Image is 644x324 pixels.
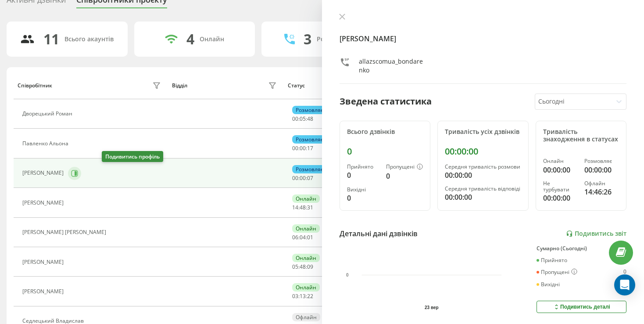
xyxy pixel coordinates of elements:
[537,245,626,252] div: Сумарно (Сьогодні)
[292,293,313,299] div: : :
[22,140,71,147] div: Павленко Альона
[300,263,306,270] span: 48
[307,204,313,211] span: 31
[553,303,610,310] div: Подивитись деталі
[359,57,423,75] div: allazscomua_bondarenko
[200,36,224,43] div: Онлайн
[445,164,521,170] div: Середня тривалість розмови
[292,194,320,203] div: Онлайн
[43,31,59,47] div: 11
[386,164,423,171] div: Пропущені
[543,180,578,193] div: Не турбувати
[22,259,66,265] div: [PERSON_NAME]
[292,224,320,233] div: Онлайн
[22,170,66,176] div: [PERSON_NAME]
[445,170,521,180] div: 00:00:00
[292,165,327,173] div: Розмовляє
[537,269,577,276] div: Пропущені
[300,174,306,182] span: 00
[584,180,619,187] div: Офлайн
[292,234,313,241] div: : :
[292,106,327,114] div: Розмовляє
[292,175,313,181] div: : :
[543,128,619,143] div: Тривалість знаходження в статусах
[22,200,66,206] div: [PERSON_NAME]
[340,228,418,239] div: Детальні дані дзвінків
[300,144,306,152] span: 00
[292,263,298,270] span: 05
[543,165,578,175] div: 00:00:00
[22,229,108,235] div: [PERSON_NAME] [PERSON_NAME]
[22,111,75,117] div: Дворецький Роман
[584,187,619,197] div: 14:46:26
[292,283,320,292] div: Онлайн
[292,205,313,211] div: : :
[292,204,298,211] span: 14
[425,305,439,310] text: 23 вер
[347,146,423,157] div: 0
[347,128,423,136] div: Всього дзвінків
[347,187,379,193] div: Вихідні
[386,171,423,181] div: 0
[22,318,86,324] div: Седлецький Владислав
[292,116,313,122] div: : :
[292,292,298,300] span: 03
[22,288,66,295] div: [PERSON_NAME]
[307,144,313,152] span: 17
[300,234,306,241] span: 04
[307,174,313,182] span: 07
[300,204,306,211] span: 48
[304,31,311,47] div: 3
[347,193,379,203] div: 0
[292,115,298,122] span: 00
[186,31,194,47] div: 4
[292,174,298,182] span: 00
[340,33,626,44] h4: [PERSON_NAME]
[445,186,521,192] div: Середня тривалість відповіді
[614,274,635,295] div: Open Intercom Messenger
[566,230,626,238] a: Подивитись звіт
[623,269,626,276] div: 0
[292,144,298,152] span: 00
[292,264,313,270] div: : :
[537,257,567,263] div: Прийнято
[584,158,619,164] div: Розмовляє
[340,95,432,108] div: Зведена статистика
[292,135,327,144] div: Розмовляє
[445,128,521,136] div: Тривалість усіх дзвінків
[307,115,313,122] span: 48
[307,234,313,241] span: 01
[307,263,313,270] span: 09
[346,273,349,277] text: 0
[300,115,306,122] span: 05
[292,313,320,321] div: Офлайн
[445,146,521,157] div: 00:00:00
[288,83,305,89] div: Статус
[307,292,313,300] span: 22
[292,234,298,241] span: 06
[347,170,379,180] div: 0
[317,36,359,43] div: Розмовляють
[292,145,313,151] div: : :
[347,164,379,170] div: Прийнято
[584,165,619,175] div: 00:00:00
[445,192,521,202] div: 00:00:00
[300,292,306,300] span: 13
[537,301,626,313] button: Подивитись деталі
[537,281,560,288] div: Вихідні
[172,83,187,89] div: Відділ
[543,158,578,164] div: Онлайн
[292,254,320,262] div: Онлайн
[543,193,578,203] div: 00:00:00
[64,36,114,43] div: Всього акаунтів
[102,151,163,162] div: Подивитись профіль
[18,83,52,89] div: Співробітник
